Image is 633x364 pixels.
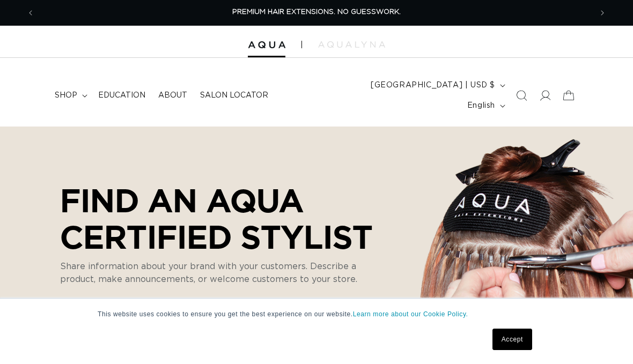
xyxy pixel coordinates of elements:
p: Find an AQUA Certified Stylist [60,182,387,255]
button: [GEOGRAPHIC_DATA] | USD $ [364,75,510,95]
img: Aqua Hair Extensions [248,41,285,49]
button: Next announcement [591,3,614,23]
img: aqualyna.com [318,41,385,48]
a: Salon Locator [194,84,275,107]
summary: shop [48,84,92,107]
span: About [158,91,187,100]
span: shop [55,91,77,100]
summary: Search [510,84,533,107]
span: English [467,100,495,112]
a: Learn more about our Cookie Policy. [353,310,468,318]
a: About [152,84,194,107]
button: Previous announcement [19,3,42,23]
span: Salon Locator [200,91,268,100]
span: Education [98,91,145,100]
a: Education [92,84,152,107]
a: Accept [492,329,532,350]
p: Share information about your brand with your customers. Describe a product, make announcements, o... [60,260,371,286]
span: [GEOGRAPHIC_DATA] | USD $ [371,80,495,91]
p: This website uses cookies to ensure you get the best experience on our website. [98,309,535,319]
button: English [461,95,510,116]
span: PREMIUM HAIR EXTENSIONS. NO GUESSWORK. [232,9,401,16]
